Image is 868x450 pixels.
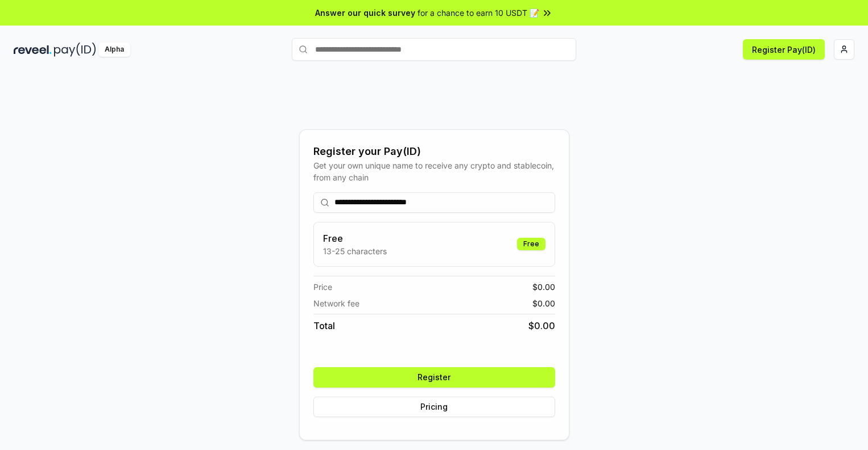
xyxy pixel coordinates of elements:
[313,367,555,388] button: Register
[743,39,825,60] button: Register Pay(ID)
[98,43,130,57] div: Alpha
[323,232,387,245] h3: Free
[313,281,332,293] span: Price
[517,238,545,250] div: Free
[54,43,96,57] img: pay_id
[532,281,555,293] span: $ 0.00
[418,7,539,19] span: for a chance to earn 10 USDT 📝
[14,43,52,57] img: reveel_dark
[313,297,359,309] span: Network fee
[323,245,387,257] p: 13-25 characters
[313,397,555,417] button: Pricing
[313,159,555,183] div: Get your own unique name to receive any crypto and stablecoin, from any chain
[313,144,555,159] div: Register your Pay(ID)
[313,319,335,333] span: Total
[528,319,555,333] span: $ 0.00
[532,297,555,309] span: $ 0.00
[315,7,415,19] span: Answer our quick survey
